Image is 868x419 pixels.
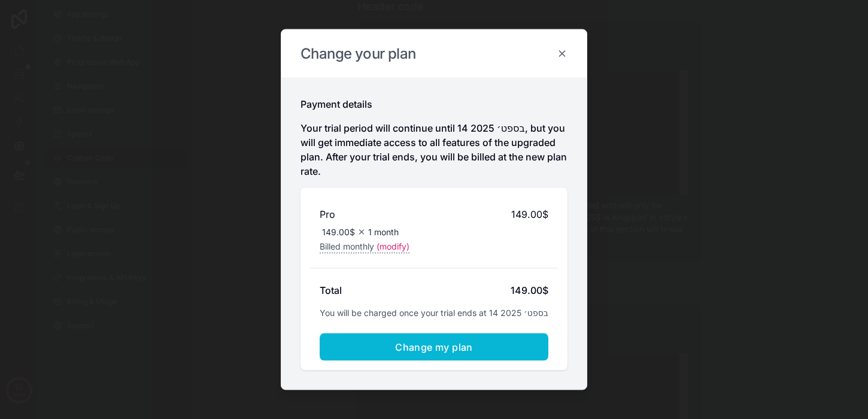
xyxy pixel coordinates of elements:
button: Change my plan [320,333,548,361]
p: Your trial period will continue until 14 בספט׳ 2025, but you will get immediate access to all fea... [301,121,567,178]
span: (modify) [377,241,409,253]
p: You will be charged once your trial ends at 14 בספט׳ 2025 [320,302,548,319]
span: Change my plan [395,341,473,353]
button: Billed monthly(modify) [320,241,409,254]
h2: Total [320,283,342,297]
h2: Payment details [301,97,372,111]
span: 1 month [368,226,399,238]
h2: Change your plan [301,44,567,63]
span: Billed monthly [320,241,374,253]
h2: Pro [320,207,335,221]
span: ‏149.00 ‏$ [508,207,548,221]
div: ‏149.00 ‏$ [508,283,548,297]
span: ‏149.00 ‏$ [320,226,355,238]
